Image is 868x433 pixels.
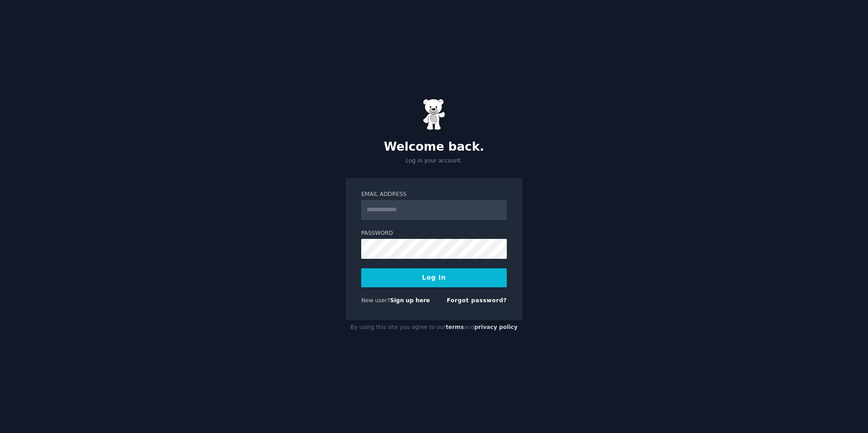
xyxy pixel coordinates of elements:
div: By using this site you agree to our and [345,320,523,335]
a: terms [446,324,464,330]
label: Password [361,229,507,238]
button: Log In [361,268,507,287]
span: New user? [361,297,390,304]
img: Gummy Bear [423,99,445,130]
p: Log in your account. [345,157,523,165]
h2: Welcome back. [345,140,523,154]
a: privacy policy [474,324,518,330]
a: Sign up here [390,297,430,304]
label: Email Address [361,190,507,199]
a: Forgot password? [447,297,507,304]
